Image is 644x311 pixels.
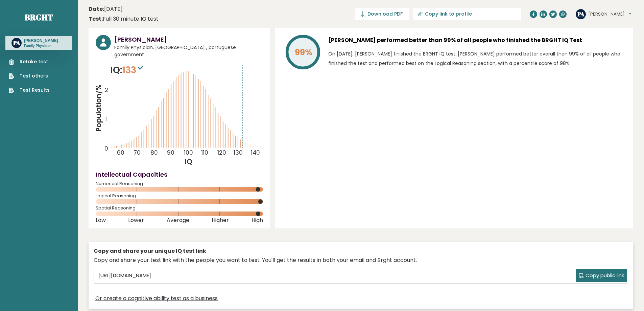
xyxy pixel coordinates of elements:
[9,72,50,80] a: Test others
[96,195,263,197] span: Logical Reasoning
[586,272,624,280] span: Copy public link
[95,294,218,303] a: Or create a cognitive ability test as a business
[295,46,312,58] tspan: 99%
[9,87,50,94] a: Test Results
[13,39,20,47] text: PA
[105,115,107,123] tspan: 1
[134,149,141,157] tspan: 70
[89,15,159,23] div: Full 30 minute IQ test
[184,149,193,157] tspan: 100
[114,44,263,58] span: Family Physician, [GEOGRAPHIC_DATA] , portuguese government
[328,49,626,68] p: On [DATE], [PERSON_NAME] finished the BRGHT IQ test. [PERSON_NAME] performed better overall than ...
[217,149,226,157] tspan: 120
[89,5,123,13] time: [DATE]
[251,149,260,157] tspan: 140
[96,170,263,179] h4: Intellectual Capacities
[24,38,58,43] h3: [PERSON_NAME]
[96,219,106,222] span: Low
[25,12,53,23] a: Brght
[114,35,263,44] h3: [PERSON_NAME]
[367,10,403,18] span: Download PDF
[355,8,409,20] a: Download PDF
[328,35,626,46] h3: [PERSON_NAME] performed better than 99% of all people who finished the BRGHT IQ Test
[94,256,628,264] div: Copy and share your test link with the people you want to test. You'll get the results in both yo...
[185,157,193,166] tspan: IQ
[122,64,145,76] span: 133
[150,149,158,157] tspan: 80
[577,10,585,18] text: PA
[576,269,627,282] button: Copy public link
[234,149,243,157] tspan: 130
[104,145,108,153] tspan: 0
[24,44,58,48] p: Family Physician
[201,149,208,157] tspan: 110
[96,182,263,185] span: Numerical Reasoning
[167,219,189,222] span: Average
[588,11,631,18] button: [PERSON_NAME]
[105,86,108,94] tspan: 2
[94,247,628,255] div: Copy and share your unique IQ test link
[252,219,263,222] span: High
[94,85,103,132] tspan: Population/%
[128,219,144,222] span: Lower
[212,219,229,222] span: Higher
[9,58,50,65] a: Retake test
[89,5,104,13] b: Date:
[117,149,124,157] tspan: 60
[89,15,103,23] b: Test:
[110,63,145,77] p: IQ:
[96,207,263,209] span: Spatial Reasoning
[167,149,174,157] tspan: 90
